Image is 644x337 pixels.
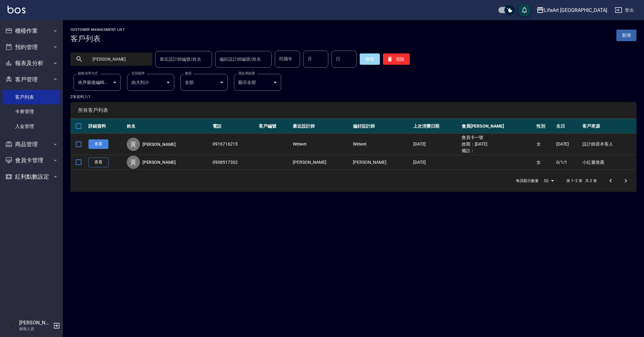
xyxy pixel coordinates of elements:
[3,90,60,104] a: 客戶列表
[351,134,411,155] td: Weiwei
[581,134,636,155] td: 設計師原本客人
[555,155,581,170] td: 0/1/1
[3,136,60,152] button: 商品管理
[291,119,351,134] th: 最近設計師
[185,71,192,76] label: 會員
[211,119,257,134] th: 電話
[541,172,556,189] div: 50
[412,119,460,134] th: 上次消費日期
[534,4,610,17] button: LifeArt [GEOGRAPHIC_DATA]
[566,178,597,184] p: 第 1–2 筆 共 2 筆
[234,74,281,91] div: 顯示全部
[3,39,60,55] button: 預約管理
[3,23,60,39] button: 櫃檯作業
[3,119,60,134] a: 入金管理
[462,134,534,141] ul: 會員卡一號
[518,4,531,16] button: save
[142,159,176,165] a: [PERSON_NAME]
[74,74,121,91] div: 依序最後編輯時間
[581,155,636,170] td: 小紅書推薦
[3,152,60,168] button: 會員卡管理
[616,30,636,41] a: 新增
[78,71,98,76] label: 顧客排序方式
[19,320,51,326] h5: [PERSON_NAME]
[612,4,636,16] button: 登出
[88,157,108,167] a: 查看
[70,94,636,100] p: 2 筆資料, 1 / 1
[211,134,257,155] td: 0916716215
[535,134,554,155] td: 女
[125,119,211,134] th: 姓名
[3,55,60,71] button: 報表及分析
[351,155,411,170] td: [PERSON_NAME]
[88,51,147,68] input: 搜尋關鍵字
[3,71,60,88] button: 客戶管理
[78,107,629,113] span: 所有客戶列表
[127,74,174,91] div: 由大到小
[180,74,228,91] div: 全部
[5,319,18,332] img: Person
[412,155,460,170] td: [DATE]
[462,147,534,154] ul: 備註：
[127,156,140,169] div: 黃
[291,155,351,170] td: [PERSON_NAME]
[555,119,581,134] th: 生日
[3,104,60,119] a: 卡券管理
[535,119,554,134] th: 性別
[8,6,25,14] img: Logo
[291,134,351,155] td: Weiwei
[360,53,380,65] button: 搜尋
[87,119,125,134] th: 詳細資料
[3,168,60,185] button: 紅利點數設定
[19,326,51,332] p: 服務人員
[351,119,411,134] th: 偏好設計師
[535,155,554,170] td: 女
[412,134,460,155] td: [DATE]
[211,155,257,170] td: 0908517302
[142,141,176,147] a: [PERSON_NAME]
[131,71,145,76] label: 呈現順序
[238,71,255,76] label: 黑名單篩選
[555,134,581,155] td: [DATE]
[127,138,140,151] div: 黃
[516,178,539,184] p: 每頁顯示數量
[462,141,534,147] ul: 效期： [DATE]
[383,53,410,65] button: 清除
[70,34,125,43] h3: 客戶列表
[257,119,291,134] th: 客戶編號
[544,6,607,14] div: LifeArt [GEOGRAPHIC_DATA]
[460,119,535,134] th: 會員[PERSON_NAME]
[70,28,125,32] h2: Customer Management List
[88,139,108,149] a: 查看
[581,119,636,134] th: 客戶來源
